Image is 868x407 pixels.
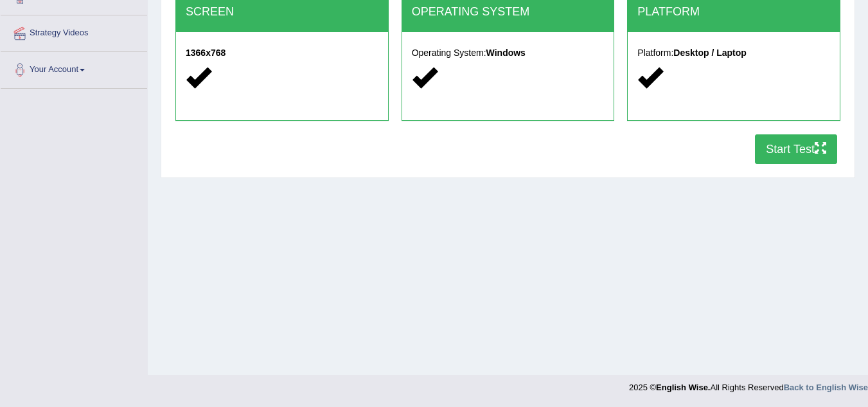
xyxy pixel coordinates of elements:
[784,383,868,392] a: Back to English Wise
[1,52,147,84] a: Your Account
[629,375,868,393] div: 2025 © All Rights Reserved
[637,6,830,19] h2: PLATFORM
[755,134,837,164] button: Start Test
[673,48,747,58] strong: Desktop / Laptop
[186,48,226,58] strong: 1366x768
[412,6,605,19] h2: OPERATING SYSTEM
[656,383,710,392] strong: English Wise.
[412,48,605,58] h5: Operating System:
[637,48,830,58] h5: Platform:
[486,48,526,58] strong: Windows
[1,15,147,48] a: Strategy Videos
[186,6,378,19] h2: SCREEN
